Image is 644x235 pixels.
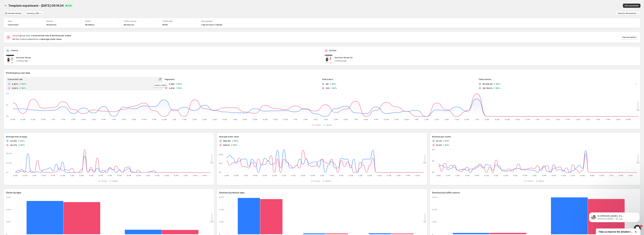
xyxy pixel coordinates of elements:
[132,118,136,121] text: 9 PM
[404,118,409,121] text: 12 AM
[424,118,428,121] text: 2 AM
[434,118,439,121] text: 3 AM
[484,175,489,177] text: 12 AM
[344,118,348,121] text: 6 PM
[14,197,113,234] g: New: Control 2,709,Variant 2,615
[101,180,107,182] span: Control
[238,197,260,234] rect: Control 2,954
[621,35,638,39] button: View all metrics
[433,144,434,146] h2: B
[8,12,22,15] span: Current version
[453,226,490,234] rect: Control 105
[323,179,332,183] button: Variant
[10,144,17,147] span: 49.27s
[391,226,413,234] rect: Variant 60
[513,175,517,177] text: 9 AM
[445,144,449,146] span: 100%
[339,175,343,177] text: 9 PM
[85,20,115,22] span: Visitor
[219,135,239,138] h3: Average order value
[13,11,51,14] p: Message from Antony, sent 9h ago
[465,175,469,177] text: 6 PM
[414,118,418,121] text: 1 AM
[9,83,10,85] h2: A
[440,197,539,234] g: Direct: Control 105,Variant 116
[219,196,224,198] text: 3,000
[31,118,35,121] text: 11 AM
[495,87,500,89] span: 100%
[127,175,131,177] text: 9 PM
[6,115,9,117] text: 0%
[7,49,8,52] h2: A
[384,118,389,121] text: 10 PM
[219,154,223,156] text: $100
[609,175,613,177] text: 3 PM
[505,118,510,121] text: 10 AM
[542,175,546,177] text: 6 PM
[16,60,320,62] p: Landing page
[329,49,336,52] p: Variant
[436,144,442,147] span: $1.99
[79,175,84,177] text: 6 AM
[525,118,530,121] text: 12 PM
[273,118,277,121] text: 11 AM
[219,171,221,173] text: $0
[172,118,176,121] text: 1 AM
[545,118,549,121] text: 2 PM
[12,38,62,40] span: But the Control outperforms on .
[551,197,588,234] rect: Control 2,998
[6,162,12,164] text: 1m 40s
[556,118,560,121] text: 3 PM
[283,118,288,121] text: 12 PM
[523,175,527,177] text: 12 PM
[146,175,150,177] text: 3 AM
[436,175,441,177] text: 9 AM
[533,175,537,177] text: 3 PM
[262,118,268,121] text: 10 AM
[26,12,39,15] span: Currency: USD
[326,226,348,234] rect: Variant 65
[234,175,238,177] text: 12 PM
[326,82,328,85] span: 88
[224,175,229,177] text: 9 AM
[303,118,307,121] text: 2 PM
[162,223,199,234] rect: Variant 349
[326,49,327,52] h2: B
[16,56,31,59] p: Survivor Straw
[219,191,244,194] h3: Sessions by device type
[478,78,491,80] span: Total revenue
[314,180,320,182] span: Control
[21,87,26,89] span: 100%
[6,71,638,74] h2: Performance over time
[310,175,315,177] text: 12 PM
[33,34,49,37] strong: Conversion rate
[122,118,126,121] text: 8 PM
[113,197,211,234] g: Returning: Control 367,Variant 349
[155,175,159,177] text: 6 AM
[628,175,633,177] text: 9 PM
[8,78,23,80] span: Conversion rate
[219,221,224,223] text: 1,000
[314,124,321,126] span: Control
[51,118,55,121] text: 1 PM
[233,140,238,142] span: 100%
[432,209,437,211] text: 2,000
[322,78,333,80] span: Total orders
[12,34,20,37] span: Variant
[446,175,450,177] text: 12 PM
[71,118,75,121] text: 3 PM
[162,118,167,121] text: 12 AM
[20,140,25,142] span: 100%
[606,118,610,121] text: 8 PM
[8,20,38,26] a: GoalConversion
[619,175,623,177] text: 6 PM
[432,196,437,198] text: 3,000
[475,118,479,121] text: 7 AM
[6,55,14,63] img: Survivor Straw
[124,20,154,26] a: Traffic sourceAll sources
[7,144,8,146] h2: B
[12,87,18,90] span: 3.52%
[12,82,18,85] span: 2.84%
[616,11,640,15] button: View by: All sessions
